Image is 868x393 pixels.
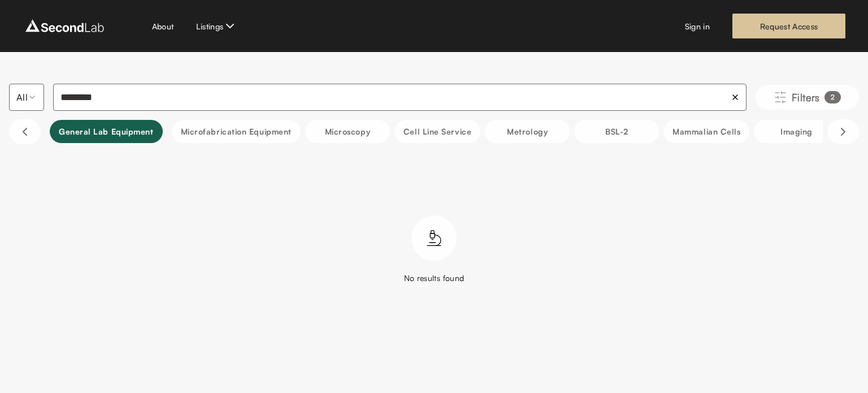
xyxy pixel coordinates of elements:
button: Microscopy [305,120,390,143]
button: Scroll right [827,119,859,144]
button: BSL-2 [574,120,659,143]
button: Scroll left [9,119,41,144]
button: Listings [196,19,237,33]
button: Select listing type [9,84,44,111]
a: Request Access [732,14,845,38]
div: No results found [404,272,465,284]
button: Filters [756,85,859,110]
button: Cell line service [394,120,480,143]
button: Microfabrication Equipment [172,120,301,143]
a: Sign in [685,20,710,32]
span: Filters [792,89,820,105]
button: General Lab equipment [50,120,163,143]
img: logo [23,17,107,35]
a: About [152,20,174,32]
button: Metrology [485,120,570,143]
div: 2 [824,91,841,103]
button: Imaging [754,120,839,143]
button: Mammalian Cells [663,120,749,143]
